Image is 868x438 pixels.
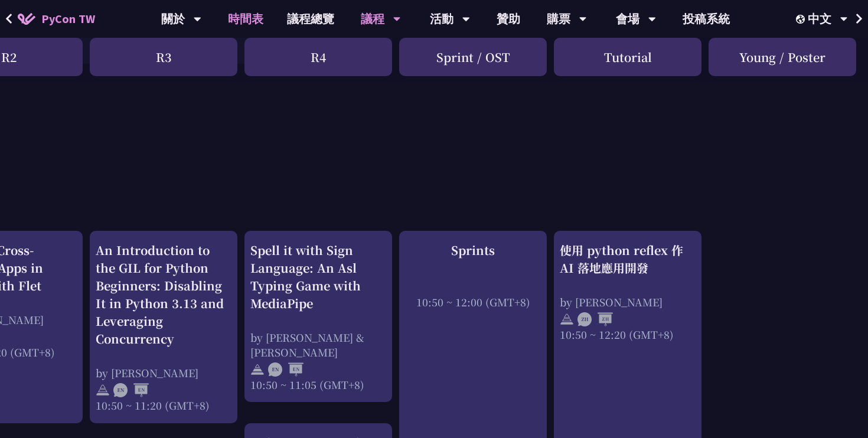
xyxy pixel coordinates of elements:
[96,383,110,397] img: svg+xml;base64,PHN2ZyB4bWxucz0iaHR0cDovL3d3dy53My5vcmcvMjAwMC9zdmciIHdpZHRoPSIyNCIgaGVpZ2h0PSIyNC...
[6,4,107,34] a: PyCon TW
[96,398,231,413] div: 10:50 ~ 11:20 (GMT+8)
[399,38,547,76] div: Sprint / OST
[96,241,231,348] div: An Introduction to the GIL for Python Beginners: Disabling It in Python 3.13 and Leveraging Concu...
[709,38,856,76] div: Young / Poster
[560,241,696,277] div: 使用 python reflex 作 AI 落地應用開發
[560,312,574,326] img: svg+xml;base64,PHN2ZyB4bWxucz0iaHR0cDovL3d3dy53My5vcmcvMjAwMC9zdmciIHdpZHRoPSIyNCIgaGVpZ2h0PSIyNC...
[18,13,35,25] img: Home icon of PyCon TW 2025
[405,241,541,259] div: Sprints
[560,327,696,342] div: 10:50 ~ 12:20 (GMT+8)
[554,38,701,76] div: Tutorial
[250,241,386,392] a: Spell it with Sign Language: An Asl Typing Game with MediaPipe by [PERSON_NAME] & [PERSON_NAME] 1...
[96,365,231,380] div: by [PERSON_NAME]
[250,330,386,359] div: by [PERSON_NAME] & [PERSON_NAME]
[96,241,231,413] a: An Introduction to the GIL for Python Beginners: Disabling It in Python 3.13 and Leveraging Concu...
[577,312,613,326] img: ZHZH.38617ef.svg
[41,10,95,28] span: PyCon TW
[796,15,808,24] img: Locale Icon
[90,38,237,76] div: R3
[405,295,541,309] div: 10:50 ~ 12:00 (GMT+8)
[250,377,386,392] div: 10:50 ~ 11:05 (GMT+8)
[560,295,696,309] div: by [PERSON_NAME]
[244,38,392,76] div: R4
[113,383,149,397] img: ENEN.5a408d1.svg
[250,362,265,377] img: svg+xml;base64,PHN2ZyB4bWxucz0iaHR0cDovL3d3dy53My5vcmcvMjAwMC9zdmciIHdpZHRoPSIyNCIgaGVpZ2h0PSIyNC...
[268,362,304,377] img: ENEN.5a408d1.svg
[250,241,386,312] div: Spell it with Sign Language: An Asl Typing Game with MediaPipe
